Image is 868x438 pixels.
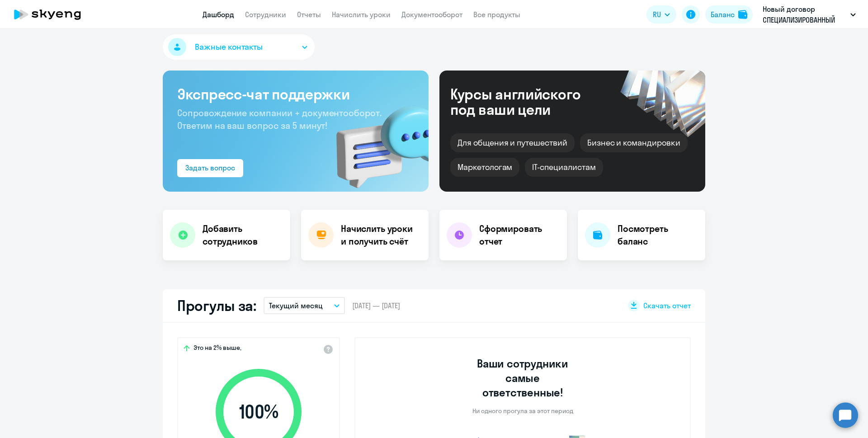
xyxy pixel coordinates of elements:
div: Задать вопрос [185,162,235,173]
a: Отчеты [297,10,321,19]
a: Начислить уроки [332,10,391,19]
button: Новый договор СПЕЦИАЛИЗИРОВАННЫЙ ДЕПОЗИТАРИЙ ИНФИНИТУМ, СПЕЦИАЛИЗИРОВАННЫЙ ДЕПОЗИТАРИЙ ИНФИНИТУМ, АО [758,4,860,25]
p: Новый договор СПЕЦИАЛИЗИРОВАННЫЙ ДЕПОЗИТАРИЙ ИНФИНИТУМ, СПЕЦИАЛИЗИРОВАННЫЙ ДЕПОЗИТАРИЙ ИНФИНИТУМ, АО [763,4,847,25]
img: bg-img [323,90,429,192]
button: Важные контакты [163,34,315,60]
button: Балансbalance [705,5,753,24]
span: Важные контакты [195,41,263,53]
span: 100 % [207,401,311,423]
h2: Прогулы за: [177,297,256,315]
h4: Посмотреть баланс [618,222,698,248]
div: Курсы английского под ваши цели [450,86,605,117]
a: Все продукты [473,10,520,19]
div: Бизнес и командировки [580,133,688,152]
div: Маркетологам [450,158,519,177]
h4: Добавить сотрудников [203,222,283,248]
span: [DATE] — [DATE] [352,301,400,311]
a: Документооборот [401,10,462,19]
p: Ни одного прогула за этот период [472,407,573,415]
div: Для общения и путешествий [450,133,575,152]
span: RU [653,9,661,20]
a: Сотрудники [245,10,286,19]
h3: Экспресс-чат поддержки [177,85,414,103]
button: Задать вопрос [177,159,243,177]
h3: Ваши сотрудники самые ответственные! [465,356,581,400]
button: RU [646,5,676,24]
div: IT-специалистам [525,158,603,177]
h4: Начислить уроки и получить счёт [341,222,420,248]
span: Это на 2% выше, [193,344,241,354]
button: Текущий месяц [264,297,345,314]
span: Скачать отчет [643,301,691,311]
h4: Сформировать отчет [479,222,560,248]
div: Баланс [711,9,735,20]
span: Сопровождение компании + документооборот. Ответим на ваш вопрос за 5 минут! [177,107,382,131]
p: Текущий месяц [269,300,323,311]
a: Дашборд [203,10,234,19]
img: balance [738,10,747,19]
